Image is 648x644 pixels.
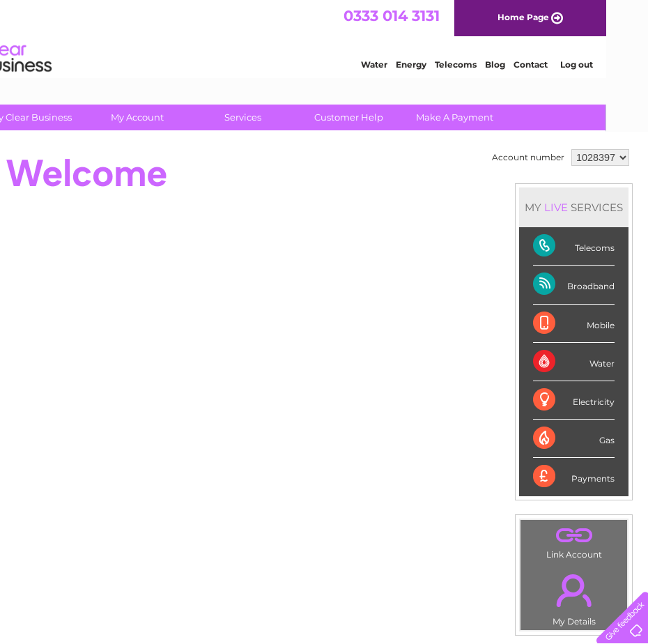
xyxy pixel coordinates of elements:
td: Link Account [520,519,628,563]
div: Water [533,343,615,381]
a: Telecoms [477,59,518,70]
div: MY SERVICES [519,187,628,227]
div: Gas [533,420,615,458]
a: 0333 014 3131 [385,7,481,24]
img: logo.png [23,36,94,79]
div: Telecoms [533,227,615,266]
td: My Details [520,562,628,631]
a: Log out [602,59,635,70]
a: Services [185,105,300,130]
a: Blog [527,59,547,70]
a: Energy [438,59,468,70]
a: Customer Help [291,105,406,130]
div: Mobile [533,305,615,343]
a: My Account [79,105,194,130]
a: . [524,523,624,548]
a: Contact [555,59,589,70]
div: Electricity [533,381,615,420]
a: Water [403,59,429,70]
div: Broadband [533,266,615,304]
div: LIVE [541,201,571,214]
div: Payments [533,458,615,496]
a: . [524,566,624,615]
a: Make A Payment [397,105,512,130]
td: Account number [488,146,568,169]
